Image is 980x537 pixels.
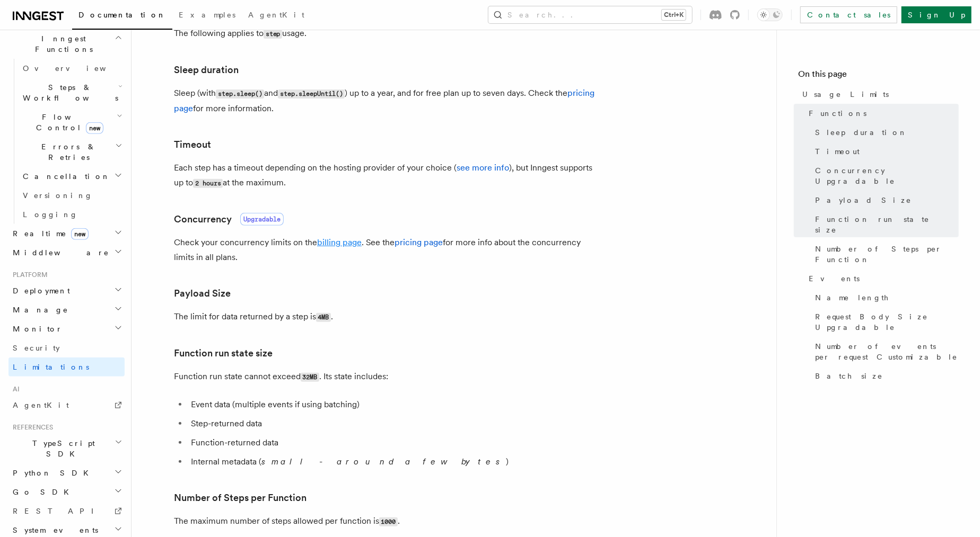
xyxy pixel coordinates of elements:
[395,237,443,247] a: pricing page
[8,281,125,300] button: Deployment
[804,269,959,288] a: Events
[174,490,307,505] a: Number of Steps per Function
[174,286,231,301] a: Payload Size
[379,517,398,526] code: 1000
[809,273,860,284] span: Events
[174,309,598,325] p: The limit for data returned by a step is .
[8,338,125,357] a: Security
[248,11,304,19] span: AgentKit
[72,3,172,30] a: Documentation
[815,127,907,138] span: Sleep duration
[811,288,959,307] a: Name length
[815,146,860,157] span: Timeout
[316,313,331,322] code: 4MB
[174,346,273,361] a: Function run state size
[811,337,959,366] a: Number of events per request Customizable
[23,191,93,200] span: Versioning
[8,423,53,432] span: References
[19,186,125,205] a: Versioning
[193,179,223,188] code: 2 hours
[802,89,889,100] span: Usage Limits
[174,369,598,384] p: Function run state cannot exceed . Its state includes:
[8,285,70,296] span: Deployment
[815,341,959,362] span: Number of events per request Customizable
[86,122,103,134] span: new
[457,163,509,173] a: see more info
[811,191,959,210] a: Payload Size
[174,26,598,41] p: The following applies to usage.
[488,6,692,23] button: Search...Ctrl+K
[8,324,63,334] span: Monitor
[174,137,211,152] a: Timeout
[19,167,125,186] button: Cancellation
[8,482,125,502] button: Go SDK
[8,228,89,239] span: Realtime
[174,86,598,116] p: Sleep (with and ) up to a year, and for free plan up to seven days. Check the for more information.
[8,487,75,497] span: Go SDK
[815,311,959,333] span: Request Body Size Upgradable
[815,292,889,303] span: Name length
[240,213,284,226] span: Upgradable
[278,89,345,99] code: step.sleepUntil()
[815,214,959,235] span: Function run state size
[8,525,98,535] span: System events
[174,160,598,191] p: Each step has a timeout depending on the hosting provider of your choice ( ), but Inngest support...
[174,235,598,265] p: Check your concurrency limits on the . See the for more info about the concurrency limits in all ...
[317,237,362,247] a: billing page
[8,463,125,482] button: Python SDK
[179,11,235,19] span: Examples
[815,371,883,381] span: Batch size
[798,85,959,104] a: Usage Limits
[815,165,959,186] span: Concurrency Upgradable
[902,6,972,23] a: Sign Up
[8,29,125,59] button: Inngest Functions
[188,435,598,450] li: Function-returned data
[811,161,959,191] a: Concurrency Upgradable
[8,319,125,338] button: Monitor
[188,416,598,431] li: Step-returned data
[811,307,959,337] a: Request Body Size Upgradable
[8,243,125,262] button: Middleware
[811,142,959,161] a: Timeout
[8,468,95,478] span: Python SDK
[8,357,125,377] a: Limitations
[809,108,867,119] span: Functions
[815,195,912,205] span: Payload Size
[174,514,598,529] p: The maximum number of steps allowed per function is .
[8,438,115,459] span: TypeScript SDK
[757,8,783,21] button: Toggle dark mode
[261,457,506,467] em: small - around a few bytes
[8,305,68,315] span: Manage
[264,30,282,39] code: step
[8,385,20,393] span: AI
[71,228,89,240] span: new
[8,247,109,258] span: Middleware
[19,59,125,78] a: Overview
[78,11,166,19] span: Documentation
[19,205,125,224] a: Logging
[19,82,118,103] span: Steps & Workflows
[811,239,959,269] a: Number of Steps per Function
[19,78,125,108] button: Steps & Workflows
[174,212,284,227] a: ConcurrencyUpgradable
[19,108,125,137] button: Flow Controlnew
[13,363,89,371] span: Limitations
[8,300,125,319] button: Manage
[23,64,132,73] span: Overview
[19,137,125,167] button: Errors & Retries
[8,33,115,55] span: Inngest Functions
[804,104,959,123] a: Functions
[811,366,959,386] a: Batch size
[811,210,959,239] a: Function run state size
[815,244,959,265] span: Number of Steps per Function
[13,507,103,515] span: REST API
[8,271,48,279] span: Platform
[242,3,311,29] a: AgentKit
[8,224,125,243] button: Realtimenew
[662,10,686,20] kbd: Ctrl+K
[8,434,125,463] button: TypeScript SDK
[19,112,117,133] span: Flow Control
[23,210,78,219] span: Logging
[8,502,125,521] a: REST API
[301,373,319,382] code: 32MB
